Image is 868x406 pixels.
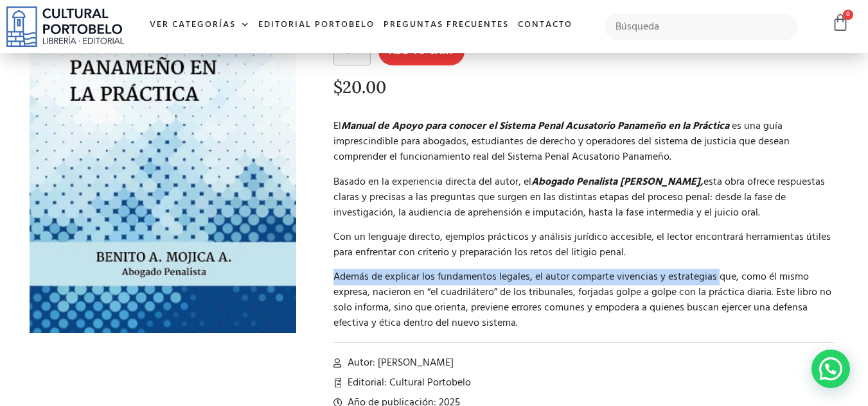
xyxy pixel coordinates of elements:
em: Abogado Penalista [PERSON_NAME], [531,174,704,190]
a: 0 [831,13,849,32]
bdi: 20.00 [333,76,386,97]
p: Con un lenguaje directo, ejemplos prácticos y análisis jurídico accesible, el lector encontrará h... [333,230,835,260]
p: El es una guía imprescindible para abogados, estudiantes de derecho y operadores del sistema de j... [333,119,835,165]
input: Búsqueda [605,13,798,40]
span: Autor: [PERSON_NAME] [344,355,454,371]
p: Además de explicar los fundamentos legales, el autor comparte vivencias y estrategias que, como é... [333,269,835,331]
a: Editorial Portobelo [254,12,379,39]
div: Contactar por WhatsApp [811,350,850,388]
a: Preguntas frecuentes [379,12,513,39]
span: $ [333,76,342,97]
a: Contacto [513,12,577,39]
a: Ver Categorías [145,12,254,39]
em: Manual de Apoyo para conocer el Sistema Penal Acusatorio Panameño en la Práctica [341,118,729,135]
span: 0 [843,10,853,20]
span: Editorial: Cultural Portobelo [344,375,471,391]
p: Basado en la experiencia directa del autor, el esta obra ofrece respuestas claras y precisas a la... [333,174,835,221]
